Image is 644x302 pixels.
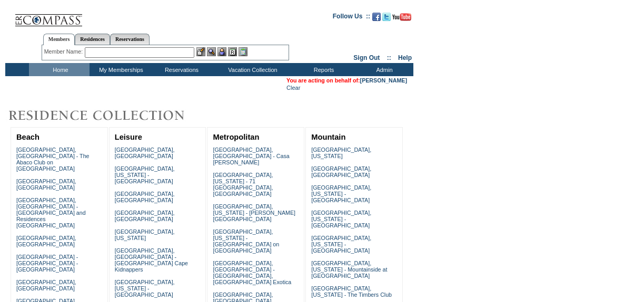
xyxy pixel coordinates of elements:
[311,165,371,178] a: [GEOGRAPHIC_DATA], [GEOGRAPHIC_DATA]
[213,172,273,197] a: [GEOGRAPHIC_DATA], [US_STATE] - 71 [GEOGRAPHIC_DATA], [GEOGRAPHIC_DATA]
[392,13,411,21] img: Subscribe to our YouTube Channel
[16,235,76,247] a: [GEOGRAPHIC_DATA], [GEOGRAPHIC_DATA]
[43,34,75,45] a: Members
[311,235,371,254] a: [GEOGRAPHIC_DATA], [US_STATE] - [GEOGRAPHIC_DATA]
[311,133,345,141] a: Mountain
[311,147,371,159] a: [GEOGRAPHIC_DATA], [US_STATE]
[213,133,259,141] a: Metropolitan
[207,47,216,56] img: View
[115,228,175,241] a: [GEOGRAPHIC_DATA], [US_STATE]
[311,210,371,228] a: [GEOGRAPHIC_DATA], [US_STATE] - [GEOGRAPHIC_DATA]
[115,279,175,298] a: [GEOGRAPHIC_DATA], [US_STATE] - [GEOGRAPHIC_DATA]
[286,85,300,91] a: Clear
[372,13,381,21] img: Become our fan on Facebook
[292,63,353,76] td: Reports
[14,5,83,27] img: Compass Home
[213,203,295,222] a: [GEOGRAPHIC_DATA], [US_STATE] - [PERSON_NAME][GEOGRAPHIC_DATA]
[286,77,407,84] span: You are acting on behalf of:
[16,147,90,172] a: [GEOGRAPHIC_DATA], [GEOGRAPHIC_DATA] - The Abaco Club on [GEOGRAPHIC_DATA]
[213,260,291,285] a: [GEOGRAPHIC_DATA], [GEOGRAPHIC_DATA] - [GEOGRAPHIC_DATA], [GEOGRAPHIC_DATA] Exotica
[360,77,407,84] a: [PERSON_NAME]
[213,147,289,165] a: [GEOGRAPHIC_DATA], [GEOGRAPHIC_DATA] - Casa [PERSON_NAME]
[382,16,391,22] a: Follow us on Twitter
[5,16,14,16] img: i.gif
[115,165,175,184] a: [GEOGRAPHIC_DATA], [US_STATE] - [GEOGRAPHIC_DATA]
[16,178,76,191] a: [GEOGRAPHIC_DATA], [GEOGRAPHIC_DATA]
[217,47,226,56] img: Impersonate
[353,63,413,76] td: Admin
[211,63,292,76] td: Vacation Collection
[29,63,90,76] td: Home
[16,133,39,141] a: Beach
[333,12,370,24] td: Follow Us ::
[115,133,142,141] a: Leisure
[150,63,211,76] td: Reservations
[115,247,188,273] a: [GEOGRAPHIC_DATA], [GEOGRAPHIC_DATA] - [GEOGRAPHIC_DATA] Cape Kidnappers
[16,197,86,228] a: [GEOGRAPHIC_DATA], [GEOGRAPHIC_DATA] - [GEOGRAPHIC_DATA] and Residences [GEOGRAPHIC_DATA]
[311,184,371,203] a: [GEOGRAPHIC_DATA], [US_STATE] - [GEOGRAPHIC_DATA]
[75,34,110,45] a: Residences
[382,13,391,21] img: Follow us on Twitter
[16,254,78,273] a: [GEOGRAPHIC_DATA] - [GEOGRAPHIC_DATA] - [GEOGRAPHIC_DATA]
[398,54,412,61] a: Help
[5,105,211,126] img: Destinations by Exclusive Resorts
[392,16,411,22] a: Subscribe to our YouTube Channel
[115,191,175,203] a: [GEOGRAPHIC_DATA], [GEOGRAPHIC_DATA]
[228,47,237,56] img: Reservations
[239,47,247,56] img: b_calculator.gif
[44,47,85,56] div: Member Name:
[353,54,380,61] a: Sign Out
[311,285,392,298] a: [GEOGRAPHIC_DATA], [US_STATE] - The Timbers Club
[90,63,150,76] td: My Memberships
[387,54,391,61] span: ::
[213,228,279,254] a: [GEOGRAPHIC_DATA], [US_STATE] - [GEOGRAPHIC_DATA] on [GEOGRAPHIC_DATA]
[196,47,205,56] img: b_edit.gif
[110,34,150,45] a: Reservations
[372,16,381,22] a: Become our fan on Facebook
[115,147,175,159] a: [GEOGRAPHIC_DATA], [GEOGRAPHIC_DATA]
[311,260,387,279] a: [GEOGRAPHIC_DATA], [US_STATE] - Mountainside at [GEOGRAPHIC_DATA]
[115,210,175,222] a: [GEOGRAPHIC_DATA], [GEOGRAPHIC_DATA]
[16,279,76,291] a: [GEOGRAPHIC_DATA], [GEOGRAPHIC_DATA]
